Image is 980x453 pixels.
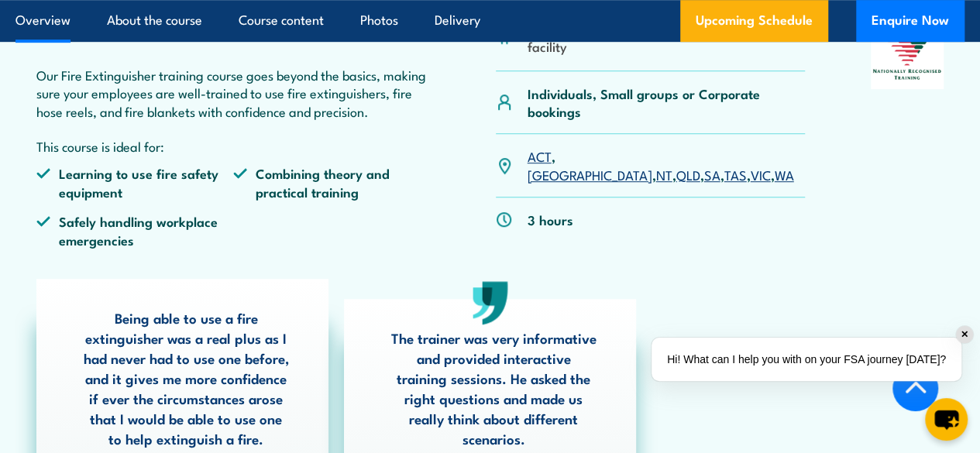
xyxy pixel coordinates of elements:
[751,165,771,184] a: VIC
[36,212,233,249] li: Safely handling workplace emergencies
[36,66,430,120] p: Our Fire Extinguisher training course goes beyond the basics, making sure your employees are well...
[656,165,672,184] a: NT
[775,165,794,184] a: WA
[528,146,552,165] a: ACT
[871,21,944,90] img: Nationally Recognised Training logo.
[528,19,806,56] li: PUAFER008 Confine small emergencies in a facility
[36,137,430,155] p: This course is ideal for:
[956,326,973,343] div: ✕
[652,338,961,381] div: Hi! What can I help you with on your FSA journey [DATE]?
[390,328,597,448] p: The trainer was very informative and provided interactive training sessions. He asked the right q...
[82,307,290,448] p: Being able to use a fire extinguisher was a real plus as I had never had to use one before, and i...
[528,211,573,228] p: 3 hours
[528,147,806,184] p: , , , , , , ,
[724,165,747,184] a: TAS
[704,165,720,184] a: SA
[528,84,806,121] p: Individuals, Small groups or Corporate bookings
[676,165,700,184] a: QLD
[233,164,430,201] li: Combining theory and practical training
[528,165,652,184] a: [GEOGRAPHIC_DATA]
[925,398,968,441] button: chat-button
[36,164,233,201] li: Learning to use fire safety equipment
